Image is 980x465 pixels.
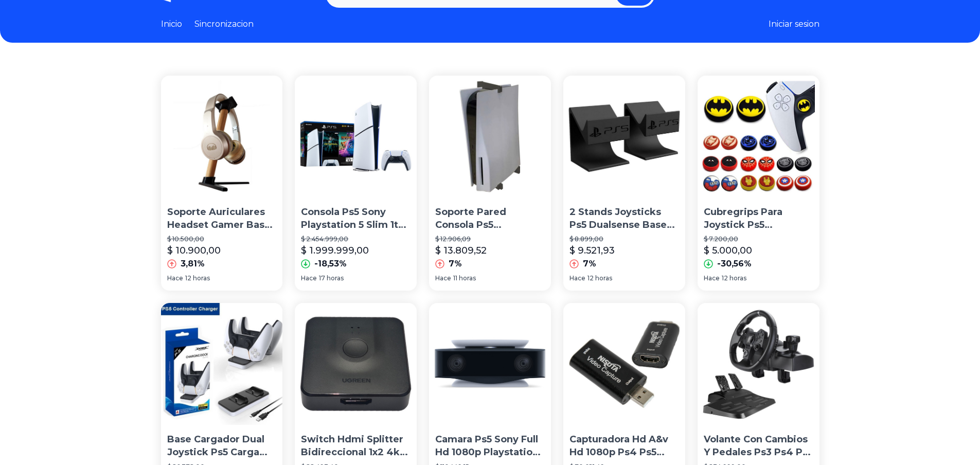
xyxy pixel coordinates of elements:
[185,274,210,282] span: 12 horas
[704,274,720,282] span: Hace
[167,433,277,459] p: Base Cargador Dual Joystick Ps5 Carga Rápida
[301,206,411,231] p: Consola Ps5 Sony Playstation 5 Slim 1tb Digital + Bundle Prm
[569,274,585,282] span: Hace
[301,235,411,243] p: $ 2.454.999,00
[583,258,596,270] p: 7%
[167,243,221,258] p: $ 10.900,00
[704,243,752,258] p: $ 5.000,00
[301,243,369,258] p: $ 1.999.999,00
[587,274,612,282] span: 12 horas
[429,76,551,198] img: Soporte Pared Consola Ps5 Playstation 5 C/ Tornillos Tarugos
[167,274,183,282] span: Hace
[435,433,545,459] p: Camara Ps5 Sony Full Hd 1080p Playstation Original
[698,76,819,198] img: Cubregrips Para Joystick Ps5 Antideslizante X2 Unidades
[319,274,344,282] span: 17 horas
[569,206,679,231] p: 2 Stands Joysticks Ps5 Dualsense Base Soporte Control Gamer
[563,76,685,291] a: 2 Stands Joysticks Ps5 Dualsense Base Soporte Control Gamer2 Stands Joysticks Ps5 Dualsense Base ...
[301,274,317,282] span: Hace
[295,76,417,291] a: Consola Ps5 Sony Playstation 5 Slim 1tb Digital + Bundle PrmConsola Ps5 Sony Playstation 5 Slim 1...
[161,76,283,198] img: Soporte Auriculares Headset Gamer Base Mesa Apoyo Pc Ps4 Ps5
[181,258,205,270] p: 3,81%
[301,433,411,459] p: Switch Hdmi Splitter Bidireccional 1x2 4k 60hz Ps5 Ps4 Tvbox
[569,433,679,459] p: Capturadora Hd A&v Hd 1080p Ps4 Ps5 Xbox Streaming Ns Htec
[435,235,545,243] p: $ 12.906,09
[569,243,615,258] p: $ 9.521,93
[449,258,462,270] p: 7%
[704,235,813,243] p: $ 7.200,00
[161,18,182,30] a: Inicio
[161,303,283,425] img: Base Cargador Dual Joystick Ps5 Carga Rápida
[167,235,277,243] p: $ 10.500,00
[704,206,813,231] p: Cubregrips Para Joystick Ps5 Antideslizante X2 Unidades
[698,76,819,291] a: Cubregrips Para Joystick Ps5 Antideslizante X2 UnidadesCubregrips Para Joystick Ps5 Antideslizant...
[295,303,417,425] img: Switch Hdmi Splitter Bidireccional 1x2 4k 60hz Ps5 Ps4 Tvbox
[698,303,819,425] img: Volante Con Cambios Y Pedales Ps3 Ps4 Ps5 Xbox S / X One Pc
[194,18,254,30] a: Sincronizacion
[563,303,685,425] img: Capturadora Hd A&v Hd 1080p Ps4 Ps5 Xbox Streaming Ns Htec
[704,433,813,459] p: Volante Con Cambios Y Pedales Ps3 Ps4 Ps5 Xbox S / X One Pc
[722,274,746,282] span: 12 horas
[563,76,685,198] img: 2 Stands Joysticks Ps5 Dualsense Base Soporte Control Gamer
[167,206,277,231] p: Soporte Auriculares Headset Gamer Base Mesa Apoyo Pc Ps4 Ps5
[314,258,347,270] p: -18,53%
[569,235,679,243] p: $ 8.899,00
[295,76,417,198] img: Consola Ps5 Sony Playstation 5 Slim 1tb Digital + Bundle Prm
[453,274,476,282] span: 11 horas
[435,243,487,258] p: $ 13.809,52
[161,76,283,291] a: Soporte Auriculares Headset Gamer Base Mesa Apoyo Pc Ps4 Ps5Soporte Auriculares Headset Gamer Bas...
[717,258,752,270] p: -30,56%
[769,18,819,30] button: Iniciar sesion
[429,76,551,291] a: Soporte Pared Consola Ps5 Playstation 5 C/ Tornillos TarugosSoporte Pared Consola Ps5 Playstation...
[435,206,545,231] p: Soporte Pared Consola Ps5 Playstation 5 C/ [PERSON_NAME]
[429,303,551,425] img: Camara Ps5 Sony Full Hd 1080p Playstation Original
[435,274,451,282] span: Hace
